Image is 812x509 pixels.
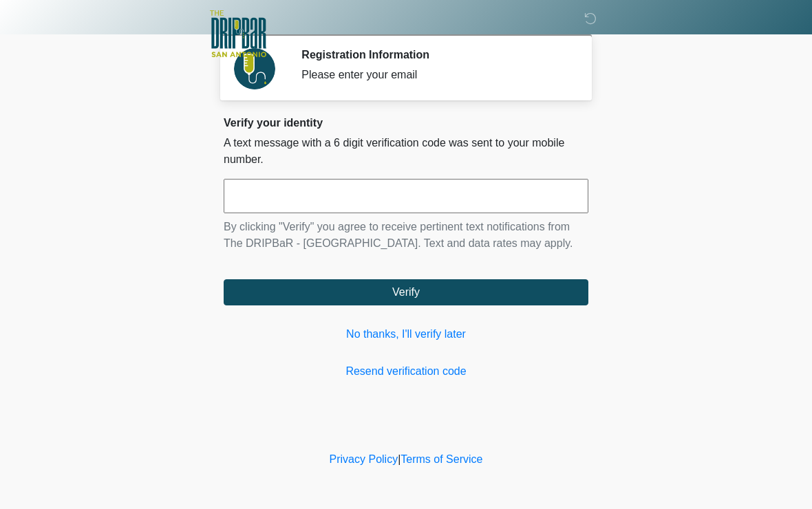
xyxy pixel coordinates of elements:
[330,453,398,465] a: Privacy Policy
[224,116,588,129] h2: Verify your identity
[398,453,400,465] a: |
[234,48,275,89] img: Agent Avatar
[224,279,588,305] button: Verify
[301,67,568,83] div: Please enter your email
[224,135,588,168] p: A text message with a 6 digit verification code was sent to your mobile number.
[224,326,588,343] a: No thanks, I'll verify later
[210,10,266,58] img: The DRIPBaR - San Antonio Fossil Creek Logo
[400,453,482,465] a: Terms of Service
[224,219,588,252] p: By clicking "Verify" you agree to receive pertinent text notifications from The DRIPBaR - [GEOGRA...
[224,363,588,380] a: Resend verification code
